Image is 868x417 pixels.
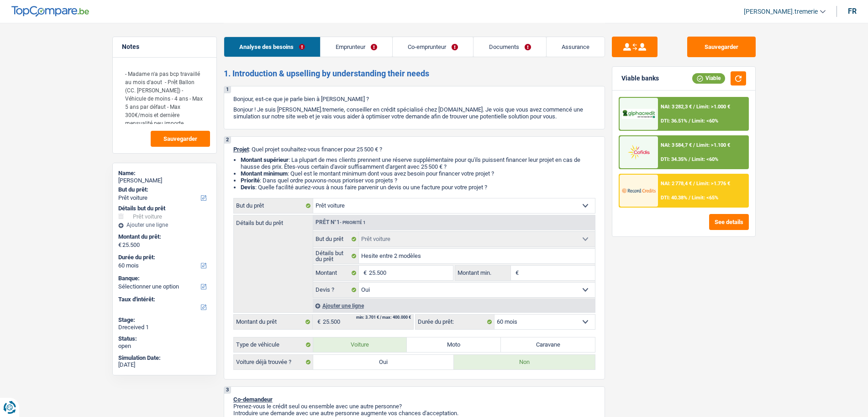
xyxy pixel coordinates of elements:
span: Devis [241,184,255,191]
li: : Quel est le montant minimum dont vous avez besoin pour financer votre projet ? [241,170,595,177]
label: Détails but du prêt [313,249,359,263]
div: [PERSON_NAME] [118,177,211,184]
span: Projet [233,146,249,153]
div: open [118,342,211,350]
label: Montant min. [455,266,511,280]
span: / [693,181,695,187]
label: Oui [313,355,454,369]
span: Limit: >1.000 € [696,104,730,110]
p: : Quel projet souhaitez-vous financer pour 25 500 € ? [233,146,595,153]
a: [PERSON_NAME].tremerie [736,4,826,19]
a: Co-emprunteur [393,37,473,57]
button: Sauvegarder [687,37,756,57]
span: Sauvegarder [163,136,197,142]
a: Emprunteur [321,37,392,57]
label: Durée du prêt: [118,254,209,261]
img: AlphaCredit [622,109,656,119]
span: DTI: 34.35% [661,156,687,162]
span: € [359,266,369,280]
div: Viable [692,73,725,83]
p: Bonjour ! Je suis [PERSON_NAME].tremerie, conseiller en crédit spécialisé chez [DOMAIN_NAME]. Je ... [233,106,595,120]
span: € [511,266,521,280]
span: / [693,142,695,148]
label: Montant du prêt [234,315,313,329]
span: / [693,104,695,110]
span: / [689,156,690,162]
div: Prêt n°1 [313,219,368,225]
strong: Montant minimum [241,170,288,177]
span: Co-demandeur [233,396,273,403]
div: Détails but du prêt [118,205,211,212]
h2: 1. Introduction & upselling by understanding their needs [224,69,605,79]
label: But du prêt [234,198,313,213]
span: [PERSON_NAME].tremerie [744,8,818,16]
label: Type de véhicule [234,337,313,352]
label: Voiture [313,337,407,352]
label: Montant [313,266,359,280]
div: Ajouter une ligne [118,222,211,228]
div: fr [848,7,857,16]
label: Moto [407,337,501,352]
span: Limit: <60% [692,118,718,124]
label: Devis ? [313,283,359,297]
a: Analyse des besoins [224,37,320,57]
strong: Priorité [241,177,260,184]
span: DTI: 36.51% [661,118,687,124]
label: Détails but du prêt [234,215,313,226]
span: € [118,241,121,249]
label: Caravane [501,337,595,352]
span: NAI: 2 778,4 € [661,181,692,187]
label: Durée du prêt: [416,315,494,329]
span: Limit: <65% [692,195,718,201]
div: Viable banks [621,75,659,82]
p: Introduire une demande avec une autre personne augmente vos chances d'acceptation. [233,410,595,417]
img: TopCompare Logo [11,6,89,17]
div: Status: [118,335,211,342]
button: See details [709,214,749,230]
img: Cofidis [622,144,656,160]
span: € [313,315,323,329]
div: min: 3.701 € / max: 400.000 € [356,315,411,320]
div: 2 [224,137,231,144]
li: : Quelle facilité auriez-vous à nous faire parvenir un devis ou une facture pour votre projet ? [241,184,595,191]
li: : La plupart de mes clients prennent une réserve supplémentaire pour qu'ils puissent financer leu... [241,156,595,170]
a: Documents [473,37,546,57]
label: Taux d'intérêt: [118,296,209,303]
span: Limit: >1.100 € [696,142,730,148]
button: Sauvegarder [151,131,210,147]
label: Banque: [118,275,209,282]
label: Montant du prêt: [118,233,209,241]
label: Non [454,355,595,369]
span: DTI: 40.38% [661,195,687,201]
span: / [689,118,690,124]
div: Simulation Date: [118,354,211,362]
li: : Dans quel ordre pouvons-nous prioriser vos projets ? [241,177,595,184]
p: Bonjour, est-ce que je parle bien à [PERSON_NAME] ? [233,96,595,102]
div: Dreceived 1 [118,324,211,331]
div: Name: [118,170,211,177]
div: [DATE] [118,361,211,369]
p: Prenez-vous le crédit seul ou ensemble avec une autre personne? [233,403,595,410]
span: Limit: >1.776 € [696,181,730,187]
label: Voiture déjà trouvée ? [234,355,313,369]
span: Limit: <60% [692,156,718,162]
label: But du prêt: [118,186,209,193]
div: Ajouter une ligne [313,299,595,312]
span: NAI: 3 282,3 € [661,104,692,110]
strong: Montant supérieur [241,156,289,163]
a: Assurance [547,37,605,57]
div: 1 [224,86,231,93]
div: Stage: [118,316,211,324]
span: NAI: 3 584,7 € [661,142,692,148]
span: / [689,195,690,201]
img: Record Credits [622,182,656,199]
h5: Notes [122,43,207,51]
div: 3 [224,387,231,394]
span: - Priorité 1 [340,220,366,225]
label: But du prêt [313,232,359,246]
